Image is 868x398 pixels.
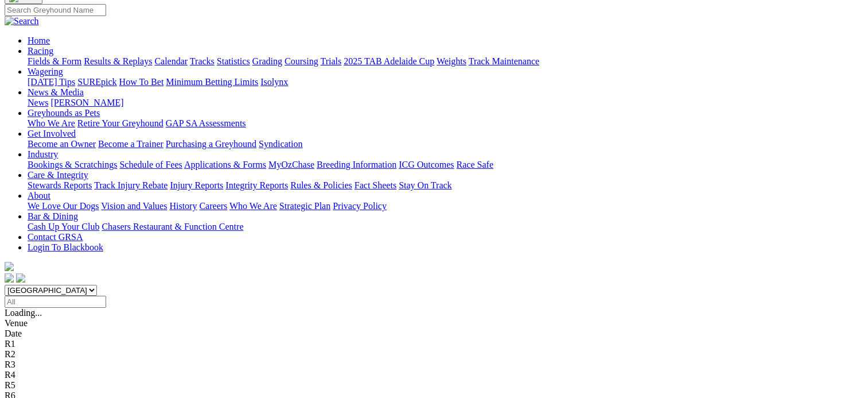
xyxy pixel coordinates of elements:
[190,56,215,66] a: Tracks
[28,98,863,108] div: News & Media
[28,222,863,232] div: Bar & Dining
[28,56,81,66] a: Fields & Form
[5,318,863,329] div: Venue
[184,160,266,169] a: Applications & Forms
[279,201,330,211] a: Strategic Plan
[84,56,152,66] a: Results & Replays
[16,273,25,283] img: twitter.svg
[28,118,863,129] div: Greyhounds as Pets
[28,201,99,211] a: We Love Our Dogs
[28,160,117,169] a: Bookings & Scratchings
[28,232,83,242] a: Contact GRSA
[5,380,863,391] div: R5
[28,139,96,149] a: Become an Owner
[5,329,863,339] div: Date
[28,56,863,67] div: Racing
[169,201,197,211] a: History
[28,211,78,221] a: Bar & Dining
[77,118,164,128] a: Retire Your Greyhound
[166,139,256,149] a: Purchasing a Greyhound
[317,160,396,169] a: Breeding Information
[268,160,314,169] a: MyOzChase
[28,201,863,211] div: About
[94,180,168,190] a: Track Injury Rebate
[77,77,116,87] a: SUREpick
[225,180,288,190] a: Integrity Reports
[5,16,39,26] img: Search
[28,108,100,118] a: Greyhounds as Pets
[5,262,14,271] img: logo-grsa-white.png
[399,160,454,169] a: ICG Outcomes
[199,201,227,211] a: Careers
[5,4,106,16] input: Search
[28,149,58,159] a: Industry
[260,77,288,87] a: Isolynx
[28,180,92,190] a: Stewards Reports
[5,339,863,349] div: R1
[217,56,250,66] a: Statistics
[119,77,164,87] a: How To Bet
[28,191,50,200] a: About
[166,77,258,87] a: Minimum Betting Limits
[28,242,103,252] a: Login To Blackbook
[170,180,223,190] a: Injury Reports
[28,170,88,180] a: Care & Integrity
[399,180,451,190] a: Stay On Track
[28,222,99,231] a: Cash Up Your Club
[28,129,76,138] a: Get Involved
[98,139,164,149] a: Become a Trainer
[252,56,282,66] a: Grading
[28,36,50,45] a: Home
[259,139,302,149] a: Syndication
[437,56,466,66] a: Weights
[28,77,75,87] a: [DATE] Tips
[28,87,84,97] a: News & Media
[28,180,863,191] div: Care & Integrity
[5,370,863,380] div: R4
[320,56,341,66] a: Trials
[28,77,863,87] div: Wagering
[355,180,396,190] a: Fact Sheets
[28,118,75,128] a: Who We Are
[28,98,48,107] a: News
[28,67,63,76] a: Wagering
[469,56,539,66] a: Track Maintenance
[290,180,352,190] a: Rules & Policies
[50,98,123,107] a: [PERSON_NAME]
[119,160,182,169] a: Schedule of Fees
[5,360,863,370] div: R3
[28,160,863,170] div: Industry
[101,201,167,211] a: Vision and Values
[344,56,434,66] a: 2025 TAB Adelaide Cup
[5,308,42,318] span: Loading...
[5,296,106,308] input: Select date
[154,56,188,66] a: Calendar
[28,139,863,149] div: Get Involved
[5,273,14,283] img: facebook.svg
[166,118,246,128] a: GAP SA Assessments
[229,201,277,211] a: Who We Are
[285,56,318,66] a: Coursing
[5,349,863,360] div: R2
[102,222,243,231] a: Chasers Restaurant & Function Centre
[456,160,493,169] a: Race Safe
[333,201,387,211] a: Privacy Policy
[28,46,53,56] a: Racing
